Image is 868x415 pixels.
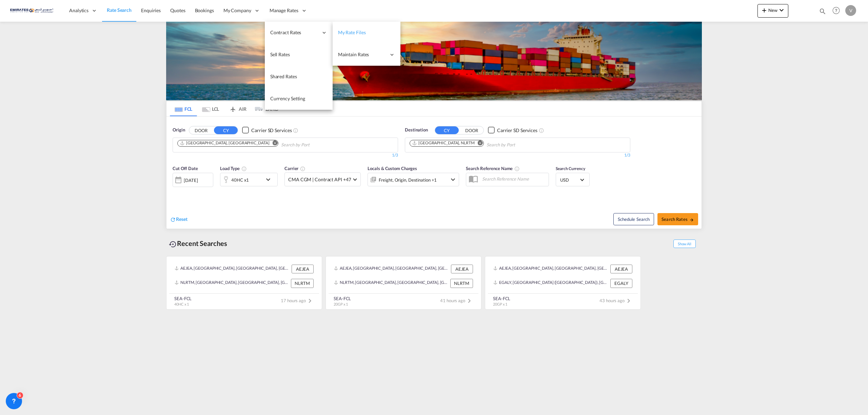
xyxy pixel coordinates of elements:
[334,265,449,273] div: AEJEA, Jebel Ali, United Arab Emirates, Middle East, Middle East
[830,5,845,17] div: Help
[270,74,297,79] span: Shared Rates
[166,22,702,100] img: LCL+%26+FCL+BACKGROUND.png
[268,140,278,147] button: Remove
[845,5,856,16] div: V
[412,140,476,146] div: Press delete to remove this chip.
[440,298,473,303] span: 41 hours ago
[689,217,694,222] md-icon: icon-arrow-right
[334,295,351,302] div: SEA-FCL
[599,298,633,303] span: 43 hours ago
[170,216,188,223] div: icon-refreshReset
[405,152,630,158] div: 1/3
[625,297,633,305] md-icon: icon-chevron-right
[224,101,251,116] md-tab-item: AIR
[241,166,247,171] md-icon: icon-information-outline
[368,166,417,171] span: Locals & Custom Charges
[333,44,400,66] div: Maintain Rates
[175,265,290,273] div: AEJEA, Jebel Ali, United Arab Emirates, Middle East, Middle East
[281,298,314,303] span: 17 hours ago
[173,152,398,158] div: 1/3
[466,166,520,171] span: Search Reference Name
[460,126,484,134] button: DOOR
[189,126,213,134] button: DOOR
[166,117,702,229] div: OriginDOOR CY Checkbox No InkUnchecked: Search for CY (Container Yard) services for all selected ...
[170,101,278,116] md-pagination-wrapper: Use the left and right arrow keys to navigate between tabs
[760,7,786,13] span: New
[613,213,654,225] button: Note: By default Schedule search will only considerorigin ports, destination ports and cut off da...
[180,140,269,146] div: Jebel Ali, AEJEA
[173,173,213,187] div: [DATE]
[300,166,305,171] md-icon: The selected Trucker/Carrierwill be displayed in the rate results If the rates are from another f...
[170,101,197,116] md-tab-item: FCL
[180,140,271,146] div: Press delete to remove this chip.
[819,7,826,15] md-icon: icon-magnify
[231,175,249,185] div: 40HC x1
[270,29,318,36] span: Contract Rates
[493,302,507,306] span: 20GP x 1
[556,166,585,171] span: Search Currency
[166,236,230,251] div: Recent Searches
[141,7,161,13] span: Enquiries
[251,127,292,134] div: Carrier SD Services
[251,101,278,116] md-tab-item: LAND
[264,175,276,184] md-icon: icon-chevron-down
[10,3,56,18] img: c67187802a5a11ec94275b5db69a26e6.png
[173,186,178,195] md-datepicker: Select
[265,66,333,88] a: Shared Rates
[405,127,428,133] span: Destination
[292,265,314,273] div: AEJEA
[69,7,88,14] span: Analytics
[107,7,132,13] span: Rate Search
[493,295,510,302] div: SEA-FCL
[757,4,788,18] button: icon-plus 400-fgNewicon-chevron-down
[473,140,484,147] button: Remove
[435,126,459,134] button: CY
[338,51,386,58] span: Maintain Rates
[485,256,641,310] recent-search-card: AEJEA, [GEOGRAPHIC_DATA], [GEOGRAPHIC_DATA], [GEOGRAPHIC_DATA], [GEOGRAPHIC_DATA] AEJEAEGALY, [GE...
[334,302,348,306] span: 20GP x 1
[265,22,333,44] div: Contract Rates
[497,127,537,134] div: Carrier SD Services
[174,302,189,306] span: 40HC x 1
[291,279,314,288] div: NLRTM
[175,279,289,288] div: NLRTM, Rotterdam, Netherlands, Western Europe, Europe
[293,128,298,133] md-icon: Unchecked: Search for CY (Container Yard) services for all selected carriers.Checked : Search for...
[334,279,449,288] div: NLRTM, Rotterdam, Netherlands, Western Europe, Europe
[662,216,694,222] span: Search Rates
[270,96,305,101] span: Currency Setting
[333,22,400,44] a: My Rate Files
[270,7,298,14] span: Manage Rates
[173,127,185,133] span: Origin
[487,140,551,150] input: Chips input.
[242,127,292,134] md-checkbox: Checkbox No Ink
[166,256,322,310] recent-search-card: AEJEA, [GEOGRAPHIC_DATA], [GEOGRAPHIC_DATA], [GEOGRAPHIC_DATA], [GEOGRAPHIC_DATA] AEJEANLRTM, [GE...
[493,279,609,288] div: EGALY, Alexandria (El Iskandariya), Egypt, Northern Africa, Africa
[220,173,278,186] div: 40HC x1icon-chevron-down
[610,265,632,273] div: AEJEA
[214,126,238,134] button: CY
[379,175,437,185] div: Freight Origin Destination Factory Stuffing
[488,127,537,134] md-checkbox: Checkbox No Ink
[338,29,366,35] span: My Rate Files
[449,175,457,184] md-icon: icon-chevron-down
[265,44,333,66] a: Sell Rates
[170,216,176,223] md-icon: icon-refresh
[220,166,247,171] span: Load Type
[223,7,251,14] span: My Company
[265,88,333,110] a: Currency Setting
[270,51,290,57] span: Sell Rates
[195,7,214,13] span: Bookings
[284,166,305,171] span: Carrier
[657,213,698,225] button: Search Ratesicon-arrow-right
[176,138,348,150] md-chips-wrap: Chips container. Use arrow keys to select chips.
[412,140,475,146] div: Rotterdam, NLRTM
[174,295,192,302] div: SEA-FCL
[176,216,188,222] span: Reset
[760,6,768,14] md-icon: icon-plus 400-fg
[450,279,473,288] div: NLRTM
[673,240,696,248] span: Show All
[479,174,549,184] input: Search Reference Name
[368,173,459,186] div: Freight Origin Destination Factory Stuffingicon-chevron-down
[409,138,554,150] md-chips-wrap: Chips container. Use arrow keys to select chips.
